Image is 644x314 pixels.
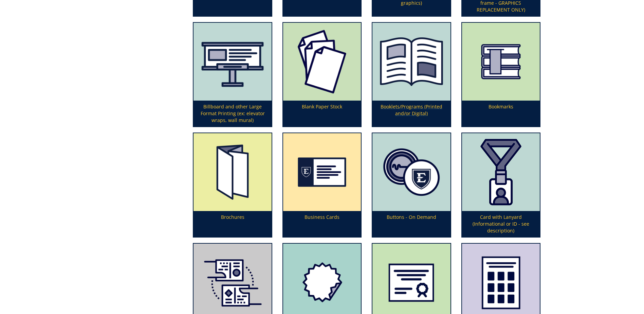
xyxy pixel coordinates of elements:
a: Card with Lanyard (Informational or ID - see description) [462,133,540,237]
img: card%20with%20lanyard-64d29bdf945cd3.52638038.png [462,133,540,211]
p: Buttons - On Demand [372,211,450,237]
img: business%20cards-655684f769de13.42776325.png [283,133,361,211]
a: Bookmarks [462,23,540,126]
a: Brochures [194,133,271,237]
p: Blank Paper Stock [283,101,361,126]
p: Brochures [194,211,271,237]
a: Booklets/Programs (Printed and/or Digital) [372,23,450,126]
img: bookmarks-655684c13eb552.36115741.png [462,23,540,101]
a: Billboard and other Large Format Printing (ex: elevator wraps, wall mural) [194,23,271,126]
img: booklet%20or%20program-655684906987b4.38035964.png [372,23,450,101]
p: Billboard and other Large Format Printing (ex: elevator wraps, wall mural) [194,101,271,126]
a: Business Cards [283,133,361,237]
p: Card with Lanyard (Informational or ID - see description) [462,211,540,237]
p: Business Cards [283,211,361,237]
p: Bookmarks [462,101,540,126]
a: Buttons - On Demand [372,133,450,237]
img: brochures-655684ddc17079.69539308.png [194,133,271,211]
a: Blank Paper Stock [283,23,361,126]
img: blank%20paper-65568471efb8f2.36674323.png [283,23,361,101]
p: Booklets/Programs (Printed and/or Digital) [372,101,450,126]
img: buttons-6556850c435158.61892814.png [372,133,450,211]
img: canvas-5fff48368f7674.25692951.png [194,23,271,101]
